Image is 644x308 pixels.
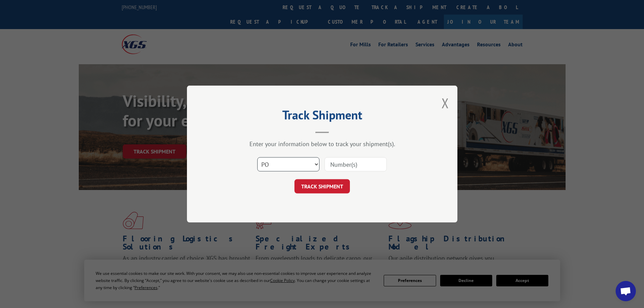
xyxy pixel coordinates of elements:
div: Open chat [616,281,636,301]
button: Close modal [442,94,449,112]
button: TRACK SHIPMENT [294,179,350,193]
h2: Track Shipment [221,110,424,123]
div: Enter your information below to track your shipment(s). [221,140,424,148]
input: Number(s) [325,157,387,171]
